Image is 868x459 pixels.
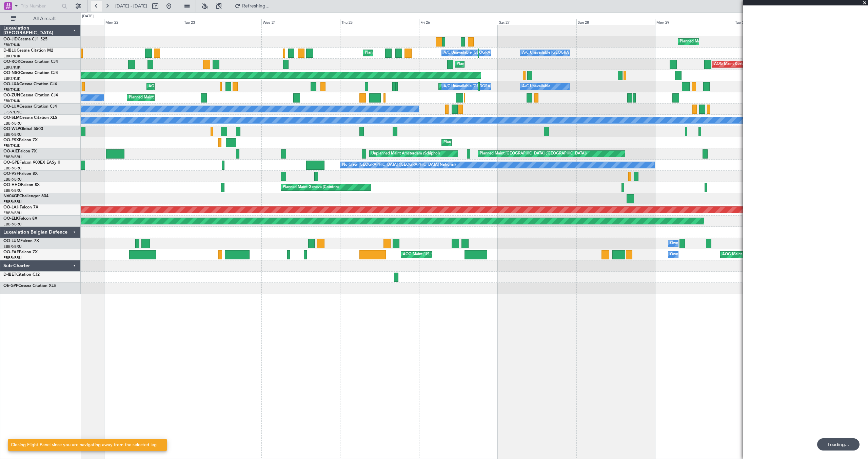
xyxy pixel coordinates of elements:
button: All Aircraft [7,13,74,24]
a: OO-ROKCessna Citation CJ4 [3,60,58,64]
a: D-IBLUCessna Citation M2 [3,49,53,53]
span: OO-ZUN [3,93,20,97]
div: Planned Maint Kortrijk-[GEOGRAPHIC_DATA] [129,93,208,103]
span: OO-JID [3,37,18,41]
a: OO-ZUNCessna Citation CJ4 [3,93,58,97]
a: EBKT/KJK [3,98,20,104]
a: LFSN/ENC [3,110,22,115]
div: A/C Unavailable [GEOGRAPHIC_DATA] ([GEOGRAPHIC_DATA] National) [443,48,570,58]
span: OO-AIE [3,149,18,153]
div: Tue 30 [734,19,812,25]
div: Loading... [817,438,860,451]
div: Fri 26 [419,19,498,25]
div: Tue 23 [183,19,261,25]
a: EBKT/KJK [3,87,20,92]
a: OO-LUXCessna Citation CJ4 [3,105,57,109]
a: OE-GPPCessna Citation XLS [3,284,56,288]
a: EBKT/KJK [3,76,20,81]
a: OO-FSXFalcon 7X [3,138,38,142]
div: A/C Unavailable [GEOGRAPHIC_DATA] ([GEOGRAPHIC_DATA] National) [443,81,570,92]
a: OO-GPEFalcon 900EX EASy II [3,161,60,165]
span: OO-LUX [3,105,19,109]
div: Closing Flight Panel since you are navigating away from the selected leg [11,442,157,448]
div: Planned Maint Nice ([GEOGRAPHIC_DATA]) [365,48,440,58]
div: AOG Maint [US_STATE] ([GEOGRAPHIC_DATA]) [403,250,485,260]
span: OO-HHO [3,183,21,187]
div: Planned Maint Kortrijk-[GEOGRAPHIC_DATA] [457,59,536,69]
span: OO-LXA [3,82,19,86]
span: D-IBLU [3,49,17,53]
a: OO-WLPGlobal 5500 [3,127,43,131]
a: EBBR/BRU [3,199,22,204]
a: OO-JIDCessna CJ1 525 [3,37,47,41]
span: OE-GPP [3,284,18,288]
a: EBBR/BRU [3,154,22,160]
a: EBBR/BRU [3,166,22,171]
a: D-IBETCitation CJ2 [3,273,40,277]
div: Planned Maint Kortrijk-[GEOGRAPHIC_DATA] [440,81,519,92]
span: [DATE] - [DATE] [115,3,147,9]
span: N604GF [3,194,19,198]
div: No Crew [GEOGRAPHIC_DATA] ([GEOGRAPHIC_DATA] National) [342,160,456,170]
span: OO-FAE [3,250,19,254]
a: OO-FAEFalcon 7X [3,250,38,254]
span: D-IBET [3,273,16,277]
span: OO-WLP [3,127,20,131]
a: EBBR/BRU [3,244,22,249]
button: Refreshing... [232,1,272,12]
a: EBBR/BRU [3,132,22,137]
a: OO-HHOFalcon 8X [3,183,40,187]
div: Thu 25 [340,19,419,25]
a: OO-LXACessna Citation CJ4 [3,82,57,86]
a: EBKT/KJK [3,42,20,48]
div: Planned Maint Kortrijk-[GEOGRAPHIC_DATA] [443,137,522,148]
a: OO-LAHFalcon 7X [3,205,38,209]
span: OO-SLM [3,116,20,120]
span: All Aircraft [18,16,72,21]
a: EBBR/BRU [3,255,22,260]
a: OO-SLMCessna Citation XLS [3,116,57,120]
span: OO-NSG [3,71,20,75]
div: Owner Melsbroek Air Base [670,250,716,260]
a: OO-NSGCessna Citation CJ4 [3,71,58,75]
div: Mon 29 [655,19,734,25]
a: EBBR/BRU [3,121,22,126]
a: OO-LUMFalcon 7X [3,239,39,243]
div: A/C Unavailable [522,81,550,92]
a: EBBR/BRU [3,222,22,227]
a: OO-AIEFalcon 7X [3,149,37,153]
a: EBKT/KJK [3,143,20,148]
span: OO-GPE [3,161,19,165]
div: A/C Unavailable [GEOGRAPHIC_DATA]-[GEOGRAPHIC_DATA] [522,48,630,58]
span: OO-LUM [3,239,20,243]
div: Sun 28 [576,19,655,25]
div: Unplanned Maint Amsterdam (Schiphol) [371,149,440,159]
span: OO-ROK [3,60,20,64]
a: EBBR/BRU [3,177,22,182]
input: Trip Number [21,1,60,11]
span: OO-FSX [3,138,19,142]
span: OO-VSF [3,172,19,176]
a: EBKT/KJK [3,65,20,70]
div: Mon 22 [104,19,183,25]
div: Planned Maint Geneva (Cointrin) [283,182,339,192]
a: EBBR/BRU [3,210,22,216]
div: Sat 27 [498,19,576,25]
div: [DATE] [82,14,94,19]
div: Planned Maint [GEOGRAPHIC_DATA] ([GEOGRAPHIC_DATA]) [480,149,587,159]
div: AOG Maint Kortrijk-[GEOGRAPHIC_DATA] [714,59,788,69]
div: Owner Melsbroek Air Base [670,238,716,249]
div: AOG Maint Melsbroek Air Base [722,250,776,260]
div: Wed 24 [261,19,340,25]
a: EBKT/KJK [3,54,20,59]
span: OO-LAH [3,205,20,209]
span: Refreshing... [242,4,270,8]
div: AOG Maint Kortrijk-[GEOGRAPHIC_DATA] [149,81,222,92]
a: OO-VSFFalcon 8X [3,172,38,176]
a: N604GFChallenger 604 [3,194,48,198]
a: EBBR/BRU [3,188,22,193]
span: OO-ELK [3,217,19,221]
a: OO-ELKFalcon 8X [3,217,37,221]
div: Planned Maint Kortrijk-[GEOGRAPHIC_DATA] [680,37,759,47]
